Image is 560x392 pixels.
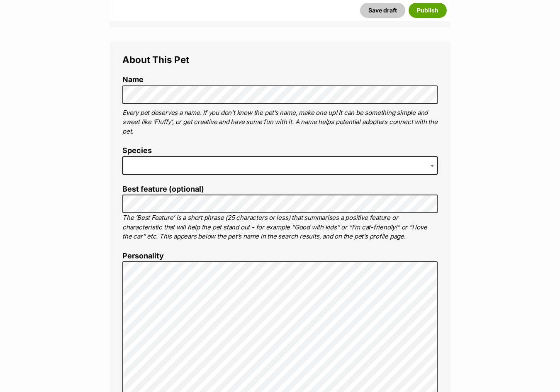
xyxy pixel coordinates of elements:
[122,213,438,241] p: The ‘Best Feature’ is a short phrase (25 characters or less) that summarises a positive feature o...
[122,54,189,65] span: About This Pet
[122,185,438,194] label: Best feature (optional)
[409,3,447,18] button: Publish
[360,3,405,18] button: Save draft
[122,146,438,155] label: Species
[122,75,438,84] label: Name
[122,252,438,261] label: Personality
[122,108,438,136] p: Every pet deserves a name. If you don’t know the pet’s name, make one up! It can be something sim...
